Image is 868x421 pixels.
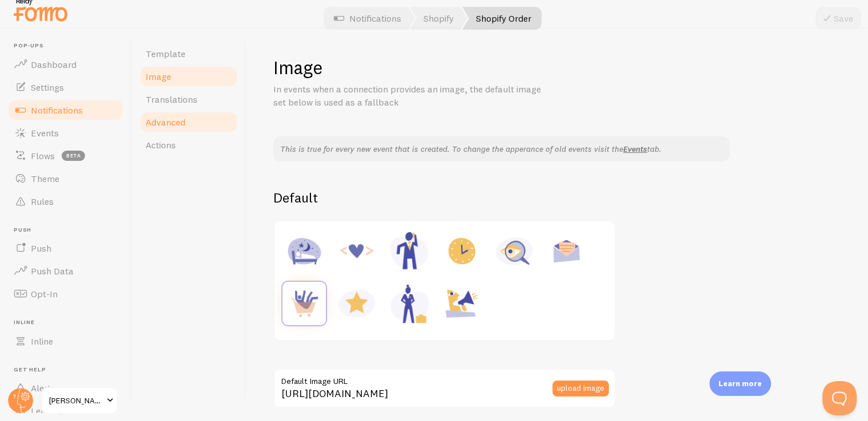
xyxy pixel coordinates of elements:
[31,265,74,277] span: Push Data
[7,76,124,99] a: Settings
[7,260,124,282] a: Push Data
[31,196,54,207] span: Rules
[31,335,53,347] span: Inline
[7,377,124,399] a: Alerts
[718,378,762,389] p: Learn more
[31,288,58,299] span: Opt-In
[320,7,415,30] a: Notifications
[709,371,771,396] div: Learn more
[31,104,83,116] span: Notifications
[440,229,483,273] img: Appointment
[31,382,55,394] span: Alerts
[387,229,431,273] img: Male Executive
[139,133,239,156] a: Actions
[7,190,124,213] a: Rules
[273,83,547,109] p: In events when a connection provides an image, the default image set below is used as a fallback
[146,94,197,105] span: Translations
[139,88,239,111] a: Translations
[7,330,124,353] a: Inline
[14,319,124,326] span: Inline
[545,229,588,273] img: Newsletter
[31,127,59,139] span: Events
[552,380,609,396] button: upload image
[462,7,542,30] a: Shopify Order
[273,189,841,207] h2: Default
[273,369,616,388] label: Default Image URL
[335,282,378,325] img: Rating
[139,65,239,88] a: Image
[7,167,124,190] a: Theme
[139,42,239,65] a: Template
[31,82,64,93] span: Settings
[41,387,118,414] a: [PERSON_NAME]
[440,282,483,325] img: Shoutout
[49,394,103,407] span: [PERSON_NAME]
[146,48,185,59] span: Template
[623,144,647,154] a: Events
[146,116,185,128] span: Advanced
[31,150,55,161] span: Flows
[387,282,431,325] img: Female Executive
[7,99,124,122] a: Notifications
[146,139,176,151] span: Actions
[31,59,76,70] span: Dashboard
[273,56,841,79] h1: Image
[7,237,124,260] a: Push
[282,229,326,273] img: Accommodation
[335,229,378,273] img: Code
[146,71,171,82] span: Image
[7,144,124,167] a: Flows beta
[7,122,124,144] a: Events
[492,229,536,273] img: Inquiry
[282,282,326,325] img: Purchase
[410,7,467,30] a: Shopify
[7,282,124,305] a: Opt-In
[14,366,124,374] span: Get Help
[822,381,857,415] iframe: Help Scout Beacon - Open
[139,111,239,133] a: Advanced
[7,53,124,76] a: Dashboard
[14,42,124,50] span: Pop-ups
[280,143,723,155] p: This is true for every new event that is created. To change the apperance of old events visit the...
[62,151,85,161] span: beta
[31,173,59,184] span: Theme
[31,242,51,254] span: Push
[14,226,124,234] span: Push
